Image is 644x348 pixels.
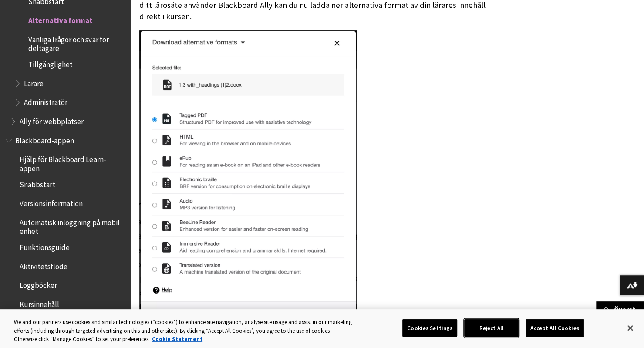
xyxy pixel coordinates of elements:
span: Tillgänglighet [28,57,73,69]
span: Loggböcker [20,278,57,290]
div: We and our partners use cookies and similar technologies (“cookies”) to enhance site navigation, ... [14,318,354,344]
span: Vanliga frågor och svar för deltagare [28,32,125,53]
button: Reject All [464,319,519,337]
a: More information about your privacy, opens in a new tab [152,335,202,343]
span: Automatisk inloggning på mobil enhet [20,215,125,236]
span: Lärare [24,76,44,88]
span: Hjälp för Blackboard Learn-appen [20,152,125,173]
span: Administratör [24,95,67,107]
span: Aktivitetsflöde [20,259,67,271]
button: Cookies Settings [402,319,457,337]
span: Alternativa format [28,14,93,25]
span: Snabbstart [20,177,55,189]
span: Versionsinformation [20,196,83,208]
span: Ally för webbplatser [20,114,84,126]
button: Close [620,318,640,338]
img: student view of Download alternative formats modal [139,30,357,344]
span: Funktionsguide [20,240,70,252]
span: Blackboard-appen [15,133,74,145]
span: Kursinnehåll [20,297,59,309]
a: Överst [596,301,644,318]
button: Accept All Cookies [526,319,583,337]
